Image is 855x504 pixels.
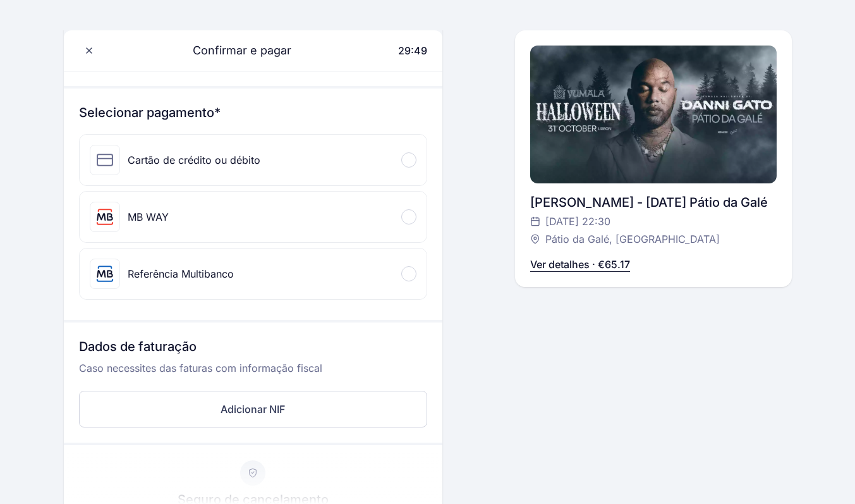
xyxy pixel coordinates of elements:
div: [PERSON_NAME] - [DATE] Pátio da Galé [530,194,777,211]
h3: Dados de faturação [79,338,427,360]
span: [DATE] 22:30 [545,214,610,229]
h3: Selecionar pagamento* [79,104,427,121]
span: 29:49 [398,44,427,57]
button: Adicionar NIF [79,391,427,427]
span: Pátio da Galé, [GEOGRAPHIC_DATA] [545,231,720,247]
span: Confirmar e pagar [178,42,291,59]
div: Cartão de crédito ou débito [128,152,260,168]
p: Ver detalhes · €65.17 [530,257,630,272]
div: MB WAY [128,209,169,224]
p: Caso necessites das faturas com informação fiscal [79,360,427,386]
div: Referência Multibanco [128,266,234,281]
